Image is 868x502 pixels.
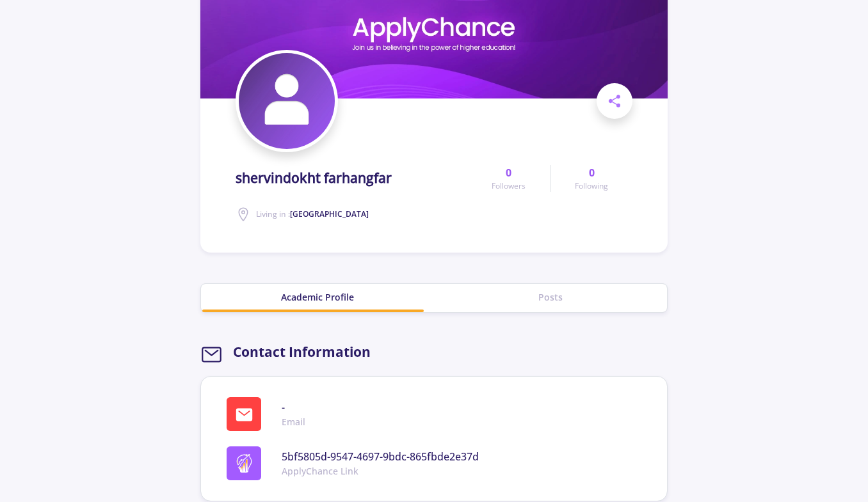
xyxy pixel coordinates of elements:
a: 0Followers [467,165,550,192]
span: Living in : [256,208,369,219]
span: 5bf5805d-9547-4697-9bdc-865fbde2e37d [282,449,479,464]
span: Following [575,180,608,192]
img: shervindokht farhangfaravatar [239,53,335,149]
div: Academic Profile [201,290,434,304]
span: Email [282,415,305,428]
span: [GEOGRAPHIC_DATA] [290,208,369,219]
span: 0 [589,165,595,180]
span: ApplyChance Link [282,464,479,478]
img: logo [235,454,253,473]
h1: shervindokht farhangfar [236,170,392,186]
div: Posts [434,290,667,304]
h2: Contact Information [233,344,371,360]
span: Followers [492,180,526,192]
span: - [282,400,305,415]
span: 0 [506,165,511,180]
a: 0Following [550,165,632,192]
